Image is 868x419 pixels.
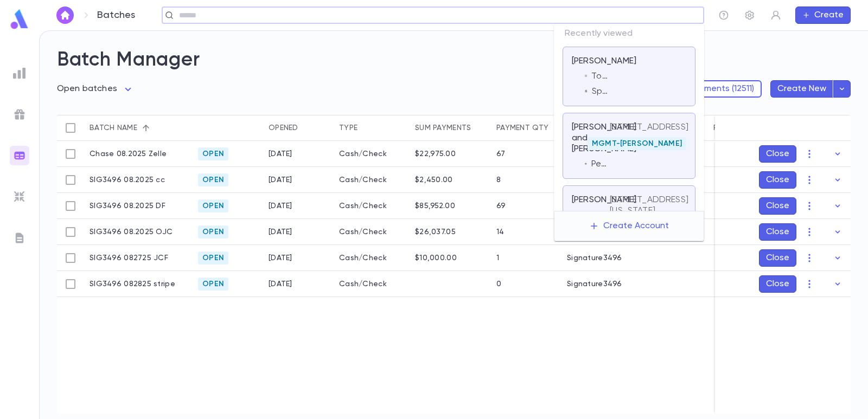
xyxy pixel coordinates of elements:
[269,254,292,262] div: 8/26/2025
[90,202,165,210] p: SIG3496 08.2025 DF
[554,24,704,43] p: Recently viewed
[13,231,26,244] img: letters_grey.7941b92b52307dd3b8a917253454ce1c.svg
[580,216,678,236] button: Create Account
[137,119,155,137] button: Sort
[759,197,796,215] button: Close
[269,176,292,184] div: 7/31/2025
[496,202,506,210] div: 69
[496,176,501,184] div: 8
[770,80,833,98] button: Create New
[334,167,410,193] div: Cash/Check
[496,228,505,236] div: 14
[198,150,228,158] span: Open
[410,115,491,141] div: Sum payments
[13,108,26,121] img: campaigns_grey.99e729a5f7ee94e3726e6486bddda8f1.svg
[9,9,30,30] img: logo
[567,280,622,288] div: Signature3496
[708,115,778,141] div: Recorded
[198,176,228,184] span: Open
[57,85,117,93] span: Open batches
[334,245,410,271] div: Cash/Check
[572,122,636,154] p: [PERSON_NAME] and [PERSON_NAME]
[269,150,292,158] div: 8/1/2025
[415,202,455,210] div: $85,952.00
[90,115,137,141] div: Batch name
[84,115,193,141] div: Batch name
[198,254,228,262] span: Open
[496,115,548,141] div: Payment qty
[339,115,358,141] div: Type
[610,122,688,133] p: [STREET_ADDRESS]
[610,195,688,216] p: [STREET_ADDRESS][US_STATE]
[263,115,334,141] div: Opened
[13,149,26,162] img: batches_gradient.0a22e14384a92aa4cd678275c0c39cc4.svg
[588,139,686,148] span: MGMT-[PERSON_NAME]
[415,115,471,141] div: Sum payments
[567,254,622,262] div: Signature3496
[759,171,796,189] button: Close
[13,67,26,80] img: reports_grey.c525e4749d1bce6a11f5fe2a8de1b229.svg
[334,141,410,167] div: Cash/Check
[269,115,298,141] div: Opened
[198,280,228,288] span: Open
[57,81,135,98] div: Open batches
[496,254,499,262] div: 1
[97,9,135,21] p: Batches
[334,271,410,297] div: Cash/Check
[415,228,456,236] div: $26,037.05
[90,254,168,262] p: SIG3496 082725 JCF
[496,150,506,158] div: 67
[334,193,410,219] div: Cash/Check
[572,195,636,205] p: [PERSON_NAME]
[59,11,72,20] img: home_white.a664292cf8c1dea59945f0da9f25487c.svg
[591,71,610,82] p: Tova Uvracha Inc
[591,159,610,170] p: Pearl Foundation Inc.
[496,280,501,288] div: 0
[759,249,796,267] button: Close
[759,275,796,293] button: Close
[57,48,851,72] h2: Batch Manager
[334,219,410,245] div: Cash/Check
[656,80,762,98] button: Batch Payments (12511)
[90,228,173,236] p: SIG3496 08.2025 OJC
[269,228,292,236] div: 8/1/2025
[334,115,410,141] div: Type
[759,223,796,241] button: Close
[415,176,453,184] div: $2,450.00
[713,115,755,141] div: Recorded
[198,202,228,210] span: Open
[90,150,167,158] p: Chase 08.2025 Zelle
[572,56,636,67] p: [PERSON_NAME]
[592,86,610,97] p: Specialty Rx Inc
[415,254,457,262] div: $10,000.00
[13,190,26,203] img: imports_grey.530a8a0e642e233f2baf0ef88e8c9fcb.svg
[759,145,796,163] button: Close
[90,280,175,288] p: SIG3496 082825 stripe
[269,202,292,210] div: 8/1/2025
[491,115,561,141] div: Payment qty
[795,7,851,24] button: Create
[90,176,165,184] p: SIG3496 08.2025 cc
[198,228,228,236] span: Open
[269,280,292,288] div: 8/27/2025
[415,150,456,158] div: $22,975.00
